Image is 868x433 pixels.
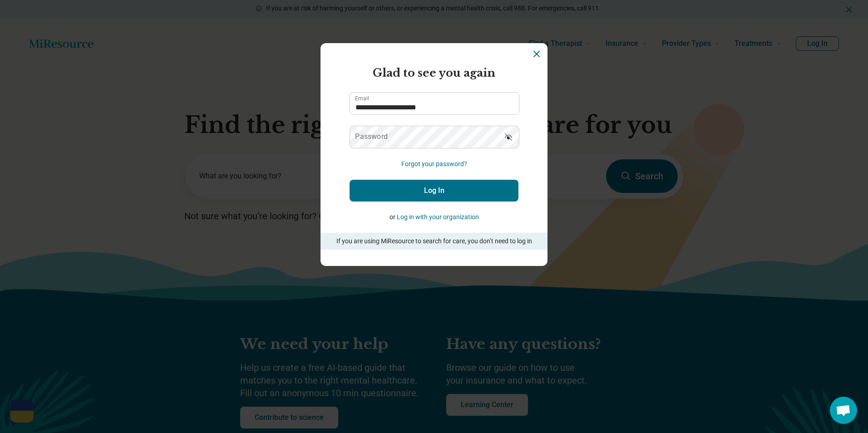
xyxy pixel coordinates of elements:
button: Show password [498,126,518,148]
label: Email [355,96,369,101]
p: If you are using MiResource to search for care, you don’t need to log in [333,236,535,246]
section: Login Dialog [321,43,547,266]
label: Password [355,133,388,140]
button: Log in with your organization [397,212,479,222]
h2: Glad to see you again [350,65,518,81]
button: Log In [350,180,518,202]
p: or [350,212,518,222]
button: Forgot your password? [401,159,467,169]
button: Dismiss [531,49,542,59]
